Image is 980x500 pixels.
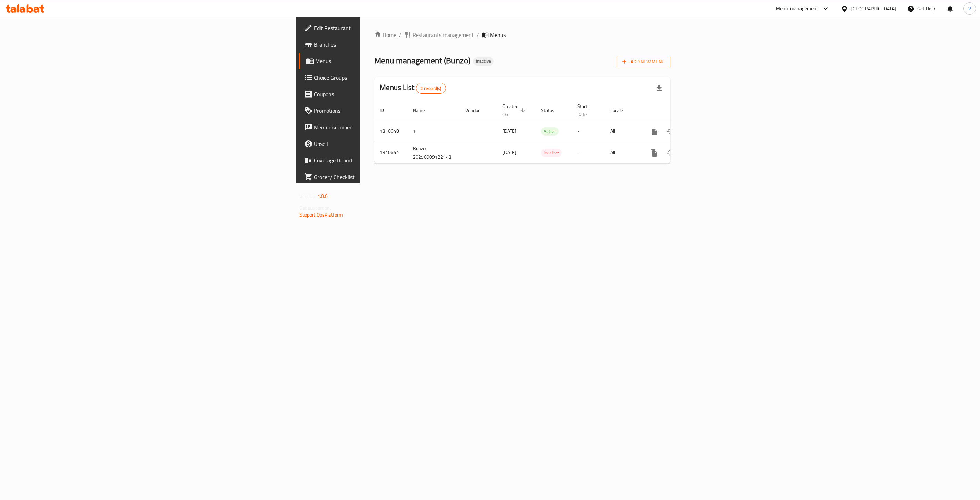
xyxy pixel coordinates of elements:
span: Inactive [473,58,494,64]
span: Coverage Report [314,156,454,164]
span: 1.0.0 [317,192,328,201]
a: Support.OpsPlatform [299,210,343,219]
span: Choice Groups [314,73,454,82]
a: Choice Groups [299,69,460,86]
span: Inactive [541,149,562,157]
span: Edit Restaurant [314,24,454,32]
span: Menus [490,31,506,39]
span: Version: [299,192,316,201]
span: V [968,5,971,12]
td: - [572,142,605,163]
td: - [572,121,605,142]
div: [GEOGRAPHIC_DATA] [851,5,896,12]
a: Coupons [299,86,460,102]
span: Status [541,106,563,114]
td: All [605,121,640,142]
button: Change Status [662,144,679,161]
span: Upsell [314,140,454,148]
span: Promotions [314,107,454,115]
div: Export file [651,80,667,97]
span: Branches [314,40,454,49]
span: Active [541,128,559,136]
span: Add New Menu [622,58,665,66]
div: Inactive [473,57,494,66]
h2: Menus List [380,82,446,94]
a: Coverage Report [299,152,460,169]
span: Grocery Checklist [314,173,454,181]
span: [DATE] [502,148,517,157]
a: Grocery Checklist [299,169,460,185]
a: Menus [299,53,460,69]
span: Get support on: [299,203,331,212]
span: 2 record(s) [416,85,446,92]
a: Menu disclaimer [299,119,460,136]
span: Created On [502,102,527,119]
span: Vendor [465,106,489,114]
span: ID [380,106,393,114]
a: Upsell [299,136,460,152]
span: Name [413,106,434,114]
table: enhanced table [374,100,717,164]
a: Promotions [299,102,460,119]
a: Branches [299,36,460,53]
div: Active [541,127,559,136]
span: Coupons [314,90,454,98]
div: Total records count [416,83,446,94]
button: Add New Menu [617,56,670,68]
span: Menus [315,57,454,65]
span: Locale [610,106,632,114]
button: more [646,144,662,161]
span: Menu disclaimer [314,123,454,131]
div: Menu-management [776,4,818,13]
a: Edit Restaurant [299,20,460,36]
div: Inactive [541,149,562,157]
li: / [477,31,479,39]
span: [DATE] [502,127,517,136]
span: Start Date [577,102,596,119]
button: more [646,123,662,140]
th: Actions [640,100,717,121]
td: All [605,142,640,163]
button: Change Status [662,123,679,140]
nav: breadcrumb [374,31,670,39]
